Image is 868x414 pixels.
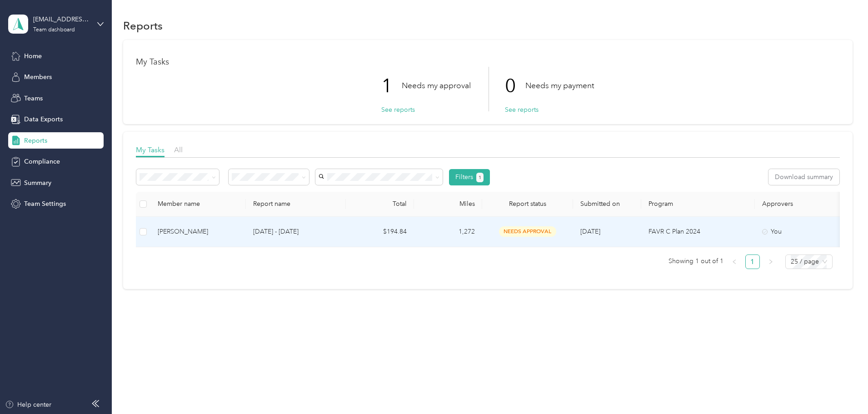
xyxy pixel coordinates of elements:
[136,57,840,67] h1: My Tasks
[791,255,827,269] span: 25 / page
[768,169,839,185] button: Download summary
[817,363,868,414] iframe: Everlance-gr Chat Button Frame
[525,80,594,91] p: Needs my payment
[785,254,833,269] div: Page Size
[479,174,481,182] span: 1
[24,94,43,103] span: Teams
[762,227,838,237] div: You
[476,173,484,182] button: 1
[746,255,759,269] a: 1
[24,178,51,188] span: Summary
[649,227,748,237] p: FAVR C Plan 2024
[5,400,51,409] button: Help center
[174,145,183,154] span: All
[24,199,66,209] span: Team Settings
[763,254,778,269] li: Next Page
[123,21,163,30] h1: Reports
[580,228,600,235] span: [DATE]
[414,217,482,247] td: 1,272
[24,136,47,145] span: Reports
[158,227,239,237] div: [PERSON_NAME]
[24,157,60,166] span: Compliance
[745,254,760,269] li: 1
[402,80,471,91] p: Needs my approval
[768,259,773,264] span: right
[732,259,737,264] span: left
[505,67,525,105] p: 0
[727,254,742,269] li: Previous Page
[755,192,846,217] th: Approvers
[421,200,475,208] div: Miles
[33,27,75,33] div: Team dashboard
[727,254,742,269] button: left
[381,105,415,115] button: See reports
[641,217,755,247] td: FAVR C Plan 2024
[24,72,52,82] span: Members
[24,115,63,124] span: Data Exports
[33,15,90,24] div: [EMAIL_ADDRESS][PERSON_NAME][DOMAIN_NAME]
[353,200,407,208] div: Total
[505,105,539,115] button: See reports
[573,192,641,217] th: Submitted on
[150,192,246,217] th: Member name
[499,226,556,237] span: needs approval
[346,217,414,247] td: $194.84
[449,169,490,185] button: Filters1
[668,254,723,268] span: Showing 1 out of 1
[136,145,165,154] span: My Tasks
[489,200,566,208] span: Report status
[641,192,755,217] th: Program
[158,200,239,208] div: Member name
[24,51,42,61] span: Home
[381,67,402,105] p: 1
[763,254,778,269] button: right
[253,227,339,237] p: [DATE] - [DATE]
[246,192,346,217] th: Report name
